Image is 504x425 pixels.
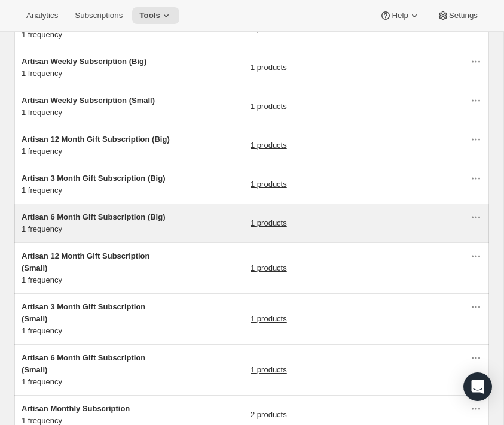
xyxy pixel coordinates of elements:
[22,172,171,196] div: 1 frequency
[19,7,65,24] button: Analytics
[22,96,155,105] span: Artisan Weekly Subscription (Small)
[22,212,166,221] span: Artisan 6 Month Gift Subscription (Big)
[251,217,287,229] a: 1 products
[251,313,287,325] a: 1 products
[26,11,58,20] span: Analytics
[22,174,166,183] span: Artisan 3 Month Gift Subscription (Big)
[132,7,179,24] button: Tools
[392,11,408,20] span: Help
[22,133,171,157] div: 1 frequency
[251,409,287,421] a: 2 products
[251,364,287,376] a: 1 products
[22,211,171,235] div: 1 frequency
[68,7,130,24] button: Subscriptions
[468,299,484,315] button: Actions for Artisan 3 Month Gift Subscription (Small)
[251,262,287,274] a: 1 products
[468,400,484,417] button: Actions for Artisan Monthly Subscription
[372,7,427,24] button: Help
[22,352,171,388] div: 1 frequency
[22,135,170,144] span: Artisan 12 Month Gift Subscription (Big)
[22,301,171,337] div: 1 frequency
[22,57,146,66] span: Artisan Weekly Subscription (Big)
[449,11,478,20] span: Settings
[22,353,145,374] span: Artisan 6 Month Gift Subscription (Small)
[22,95,171,119] div: 1 frequency
[468,170,484,187] button: Actions for Artisan 3 Month Gift Subscription (Big)
[139,11,160,20] span: Tools
[468,131,484,148] button: Actions for Artisan 12 Month Gift Subscription (Big)
[22,250,171,286] div: 1 frequency
[468,248,484,265] button: Actions for Artisan 12 Month Gift Subscription (Small)
[251,178,287,190] a: 1 products
[463,372,492,401] div: Open Intercom Messenger
[22,302,145,323] span: Artisan 3 Month Gift Subscription (Small)
[251,139,287,151] a: 1 products
[22,56,171,80] div: 1 frequency
[251,101,287,113] a: 1 products
[468,350,484,366] button: Actions for Artisan 6 Month Gift Subscription (Small)
[75,11,123,20] span: Subscriptions
[22,251,150,272] span: Artisan 12 Month Gift Subscription (Small)
[468,209,484,226] button: Actions for Artisan 6 Month Gift Subscription (Big)
[251,62,287,74] a: 1 products
[468,92,484,109] button: Actions for Artisan Weekly Subscription (Small)
[468,53,484,70] button: Actions for Artisan Weekly Subscription (Big)
[430,7,485,24] button: Settings
[22,404,130,413] span: Artisan Monthly Subscription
